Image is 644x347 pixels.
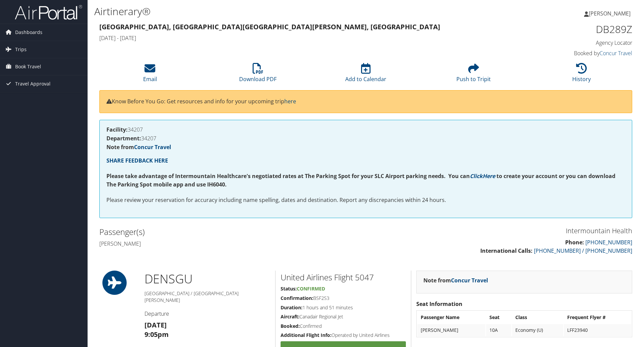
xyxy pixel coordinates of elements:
[486,311,511,323] th: Seat
[15,4,82,20] img: airportal-logo.png
[106,136,625,141] h4: 34207
[144,320,167,329] strong: [DATE]
[417,324,485,336] td: [PERSON_NAME]
[106,97,625,106] p: Know Before You Go: Get resources and info for your upcoming trip
[106,126,128,133] strong: Facility:
[281,332,331,338] strong: Additional Flight Info:
[134,143,171,151] a: Concur Travel
[106,127,625,132] h4: 34207
[99,34,496,42] h4: [DATE] - [DATE]
[281,323,406,329] h5: Confirmed
[15,24,42,41] span: Dashboards
[564,311,631,323] th: Frequent Flyer #
[281,304,406,311] h5: 1 hours and 51 minutes
[470,172,483,180] a: Click
[281,332,406,339] h5: Operated by United Airlines
[15,58,41,75] span: Book Travel
[507,39,632,46] h4: Agency Locator
[106,143,171,151] strong: Note from
[106,172,470,180] strong: Please take advantage of Intermountain Healthcare's negotiated rates at The Parking Spot for your...
[106,196,625,205] p: Please review your reservation for accuracy including name spelling, dates and destination. Repor...
[507,49,632,57] h4: Booked by
[600,49,632,57] a: Concur Travel
[483,172,495,180] a: Here
[144,330,169,339] strong: 9:05pm
[451,277,488,284] a: Concur Travel
[281,323,300,329] strong: Booked:
[281,285,297,292] strong: Status:
[99,226,361,238] h2: Passenger(s)
[345,67,386,83] a: Add to Calendar
[281,272,406,283] h2: United Airlines Flight 5047
[99,22,440,31] strong: [GEOGRAPHIC_DATA], [GEOGRAPHIC_DATA] [GEOGRAPHIC_DATA][PERSON_NAME], [GEOGRAPHIC_DATA]
[512,311,563,323] th: Class
[417,311,485,323] th: Passenger Name
[423,277,488,284] strong: Note from
[281,313,406,320] h5: Canadair Regional Jet
[281,313,299,320] strong: Aircraft:
[297,285,325,292] span: Confirmed
[106,157,168,164] a: SHARE FEEDBACK HERE
[15,41,27,58] span: Trips
[589,10,631,17] span: [PERSON_NAME]
[585,239,632,246] a: [PHONE_NUMBER]
[512,324,563,336] td: Economy (U)
[106,135,141,142] strong: Department:
[565,239,584,246] strong: Phone:
[281,295,313,301] strong: Confirmation:
[99,240,361,247] h4: [PERSON_NAME]
[144,310,270,317] h4: Departure
[371,226,632,236] h3: Intermountain Health
[456,67,491,83] a: Push to Tripit
[534,247,632,254] a: [PHONE_NUMBER] / [PHONE_NUMBER]
[281,304,302,311] strong: Duration:
[143,67,157,83] a: Email
[486,324,511,336] td: 10A
[239,67,277,83] a: Download PDF
[284,98,296,105] a: here
[94,4,456,19] h1: Airtinerary®
[144,271,270,287] h1: DEN SGU
[15,75,51,92] span: Travel Approval
[144,290,270,303] h5: [GEOGRAPHIC_DATA] / [GEOGRAPHIC_DATA][PERSON_NAME]
[416,300,462,308] strong: Seat Information
[584,3,637,24] a: [PERSON_NAME]
[480,247,533,254] strong: International Calls:
[564,324,631,336] td: LFF23940
[572,67,591,83] a: History
[281,295,406,302] h5: BSF2S3
[507,22,632,36] h1: DB289Z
